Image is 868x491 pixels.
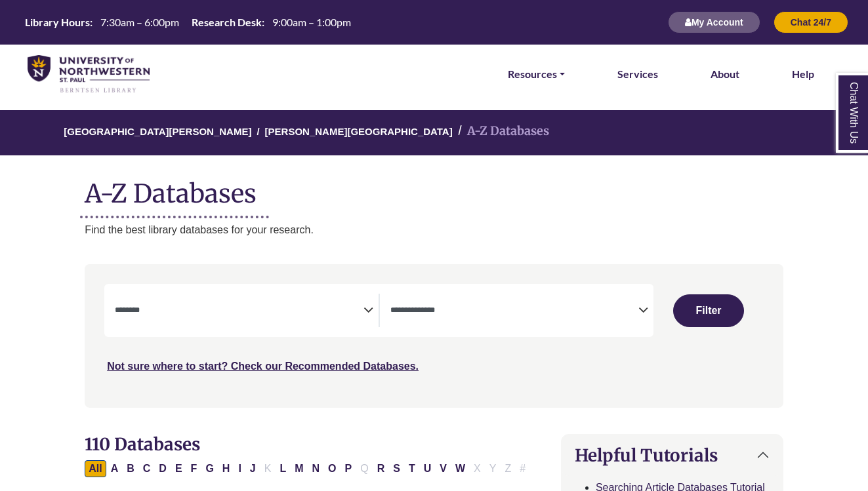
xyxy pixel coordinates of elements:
[617,66,658,83] a: Services
[85,110,783,155] nav: breadcrumb
[453,122,549,141] li: A-Z Databases
[276,460,290,477] button: Filter Results L
[171,460,186,477] button: Filter Results E
[792,66,814,83] a: Help
[123,460,138,477] button: Filter Results B
[451,460,469,477] button: Filter Results W
[28,55,150,94] img: library_home
[389,460,404,477] button: Filter Results S
[187,460,201,477] button: Filter Results F
[308,460,324,477] button: Filter Results N
[100,16,179,28] span: 7:30am – 6:00pm
[774,11,848,33] button: Chat 24/7
[246,460,260,477] button: Filter Results J
[436,460,451,477] button: Filter Results V
[341,460,356,477] button: Filter Results P
[139,460,155,477] button: Filter Results C
[85,264,783,407] nav: Search filters
[420,460,436,477] button: Filter Results U
[20,15,93,29] th: Library Hours:
[324,460,340,477] button: Filter Results O
[64,124,251,137] a: [GEOGRAPHIC_DATA][PERSON_NAME]
[186,15,265,29] th: Research Desk:
[20,15,356,30] a: Hours Today
[373,460,389,477] button: Filter Results R
[20,15,356,28] table: Hours Today
[218,460,234,477] button: Filter Results H
[291,460,307,477] button: Filter Results M
[668,16,760,28] a: My Account
[405,460,419,477] button: Filter Results T
[673,294,744,327] button: Submit for Search Results
[390,306,639,317] textarea: Search
[155,460,171,477] button: Filter Results D
[234,460,245,477] button: Filter Results I
[107,361,419,372] a: Not sure where to start? Check our Recommended Databases.
[85,460,106,477] button: All
[107,460,123,477] button: Filter Results A
[562,435,783,476] button: Helpful Tutorials
[774,16,848,28] a: Chat 24/7
[711,66,739,83] a: About
[85,222,783,239] p: Find the best library databases for your research.
[201,460,217,477] button: Filter Results G
[85,168,783,208] h1: A-Z Databases
[85,462,531,473] div: Alpha-list to filter by first letter of database name
[115,306,363,317] textarea: Search
[272,16,351,28] span: 9:00am – 1:00pm
[85,433,200,455] span: 110 Databases
[265,124,453,137] a: [PERSON_NAME][GEOGRAPHIC_DATA]
[668,11,760,33] button: My Account
[508,66,565,83] a: Resources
